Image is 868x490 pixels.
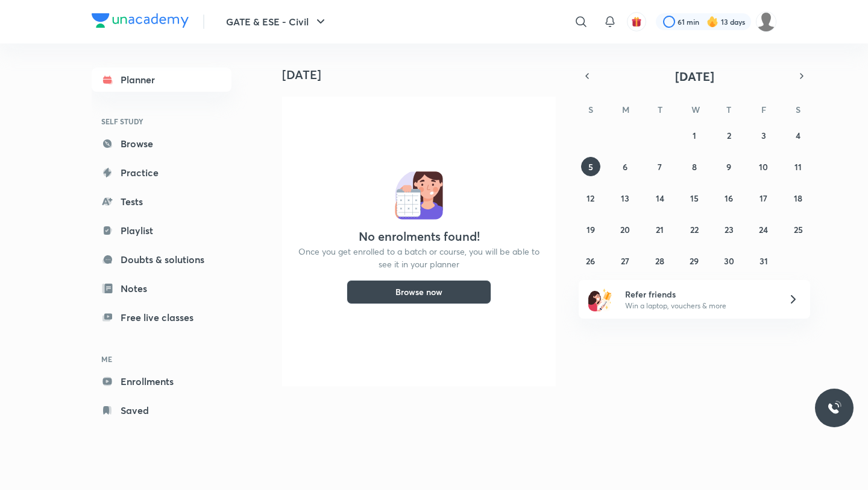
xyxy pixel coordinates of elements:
button: October 27, 2025 [615,251,635,270]
abbr: October 30, 2025 [724,255,734,267]
abbr: October 23, 2025 [725,224,734,235]
button: October 19, 2025 [581,220,600,239]
button: October 5, 2025 [581,157,600,176]
span: [DATE] [675,68,714,84]
button: October 25, 2025 [788,220,808,239]
img: Rahul KD [756,11,776,32]
abbr: October 28, 2025 [655,255,664,267]
abbr: October 6, 2025 [623,161,627,173]
button: October 11, 2025 [788,157,808,176]
button: October 2, 2025 [719,126,738,145]
abbr: October 15, 2025 [690,192,699,204]
button: October 28, 2025 [650,251,670,270]
abbr: Tuesday [658,104,662,115]
button: avatar [627,12,646,31]
abbr: October 22, 2025 [690,224,699,235]
abbr: October 18, 2025 [794,192,802,204]
abbr: October 10, 2025 [759,161,768,173]
button: October 18, 2025 [788,188,808,208]
abbr: Saturday [796,104,800,115]
button: Browse now [347,280,491,304]
h4: [DATE] [282,68,565,82]
abbr: October 8, 2025 [692,161,697,173]
abbr: October 31, 2025 [759,255,768,267]
a: Free live classes [92,305,231,329]
a: Planner [92,68,231,92]
button: October 29, 2025 [685,251,704,270]
img: ttu [827,401,841,415]
abbr: October 25, 2025 [794,224,803,235]
abbr: October 24, 2025 [759,224,768,235]
p: Win a laptop, vouchers & more [625,301,773,311]
a: Notes [92,276,231,301]
button: October 16, 2025 [719,188,738,208]
a: Company Logo [92,13,189,31]
a: Playlist [92,218,231,243]
button: October 8, 2025 [685,157,704,176]
abbr: October 9, 2025 [726,161,731,173]
img: referral [588,287,612,311]
abbr: Sunday [588,104,593,115]
button: October 12, 2025 [581,188,600,208]
button: October 7, 2025 [650,157,670,176]
abbr: October 20, 2025 [620,224,630,235]
button: October 13, 2025 [615,188,635,208]
a: Tests [92,189,231,214]
button: October 6, 2025 [615,157,635,176]
abbr: Monday [622,104,629,115]
button: October 23, 2025 [719,220,738,239]
abbr: Friday [761,104,766,115]
button: October 21, 2025 [650,220,670,239]
button: October 22, 2025 [685,220,704,239]
h6: ME [92,349,231,369]
a: Browse [92,132,231,156]
button: October 3, 2025 [754,126,773,145]
button: October 24, 2025 [754,220,773,239]
h4: No enrolments found! [359,229,480,244]
abbr: October 27, 2025 [621,255,629,267]
abbr: October 1, 2025 [693,130,696,141]
abbr: October 19, 2025 [587,224,595,235]
button: GATE & ESE - Civil [219,10,335,34]
a: Saved [92,398,231,422]
abbr: Wednesday [691,104,700,115]
img: No events [395,171,443,220]
abbr: October 4, 2025 [796,130,800,141]
a: Enrollments [92,369,231,393]
p: Once you get enrolled to a batch or course, you will be able to see it in your planner [297,245,541,270]
h6: SELF STUDY [92,111,231,132]
button: October 17, 2025 [754,188,773,208]
button: October 15, 2025 [685,188,704,208]
abbr: October 11, 2025 [794,161,802,173]
abbr: October 5, 2025 [588,161,593,173]
abbr: October 12, 2025 [587,192,594,204]
button: October 10, 2025 [754,157,773,176]
a: Practice [92,161,231,185]
button: October 9, 2025 [719,157,738,176]
button: [DATE] [596,68,793,84]
abbr: October 2, 2025 [727,130,731,141]
abbr: October 16, 2025 [725,192,733,204]
button: October 26, 2025 [581,251,600,270]
abbr: October 26, 2025 [586,255,595,267]
button: October 4, 2025 [788,126,808,145]
abbr: October 21, 2025 [656,224,664,235]
abbr: Thursday [726,104,731,115]
abbr: October 7, 2025 [658,161,662,173]
button: October 31, 2025 [754,251,773,270]
button: October 1, 2025 [685,126,704,145]
button: October 30, 2025 [719,251,738,270]
abbr: October 14, 2025 [656,192,664,204]
abbr: October 17, 2025 [759,192,767,204]
img: avatar [631,16,642,27]
button: October 14, 2025 [650,188,670,208]
h6: Refer friends [625,288,773,301]
abbr: October 3, 2025 [761,130,766,141]
img: Company Logo [92,13,189,28]
img: streak [706,16,719,28]
a: Doubts & solutions [92,247,231,272]
button: October 20, 2025 [615,220,635,239]
abbr: October 29, 2025 [690,255,699,267]
abbr: October 13, 2025 [621,192,629,204]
